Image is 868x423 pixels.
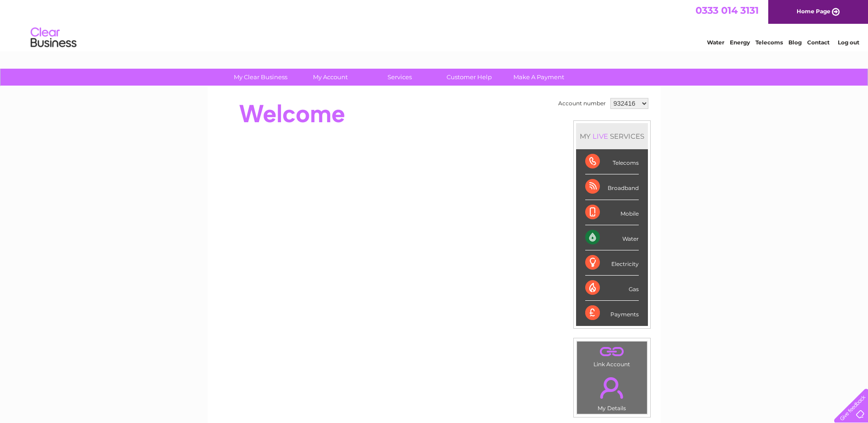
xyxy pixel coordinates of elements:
[591,132,610,141] div: LIVE
[223,69,298,86] a: My Clear Business
[579,372,645,404] a: .
[807,39,830,46] a: Contact
[788,39,802,46] a: Blog
[730,39,750,46] a: Energy
[556,96,608,111] td: Account number
[585,200,639,225] div: Mobile
[577,341,647,370] td: Link Account
[218,5,651,44] div: Clear Business is a trading name of Verastar Limited (registered in [GEOGRAPHIC_DATA] No. 3667643...
[292,69,368,86] a: My Account
[585,250,639,276] div: Electricity
[431,69,507,86] a: Customer Help
[838,39,859,46] a: Log out
[755,39,783,46] a: Telecoms
[585,174,639,200] div: Broadband
[579,344,645,360] a: .
[577,369,647,414] td: My Details
[501,69,577,86] a: Make A Payment
[707,39,724,46] a: Water
[362,69,437,86] a: Services
[585,225,639,250] div: Water
[585,301,639,325] div: Payments
[585,149,639,174] div: Telecoms
[576,123,648,149] div: MY SERVICES
[695,5,759,16] a: 0333 014 3131
[585,276,639,301] div: Gas
[30,24,77,52] img: logo.png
